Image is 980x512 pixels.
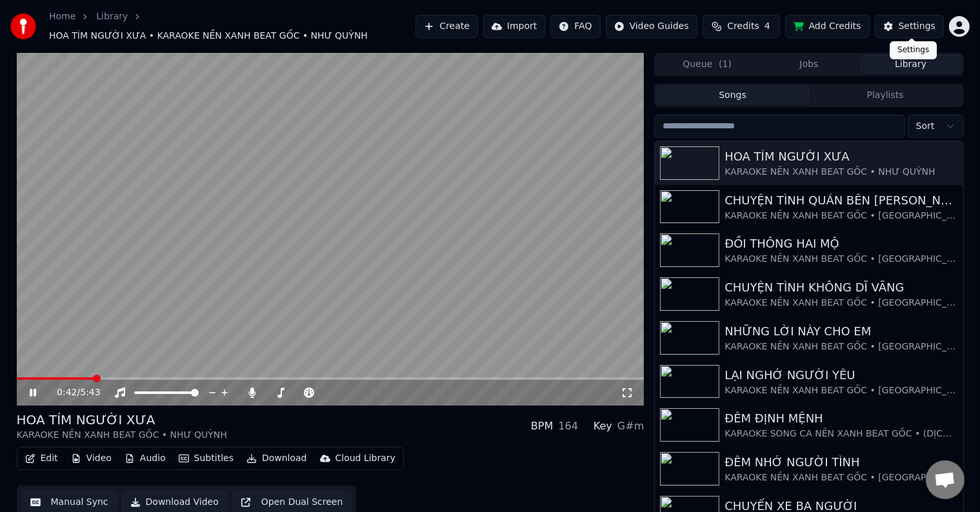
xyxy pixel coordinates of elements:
div: HOA TÍM NGƯỜI XƯA [725,148,957,166]
div: KARAOKE SONG CA NỀN XANH BEAT GỐC • (DỊCH TONE-Em) [PERSON_NAME] • [725,428,957,440]
button: Queue [656,55,758,74]
div: KARAOKE NỀN XANH BEAT GỐC • [GEOGRAPHIC_DATA] [725,210,957,222]
div: 164 [558,418,578,434]
button: Video Guides [606,15,697,38]
button: Playlists [809,86,962,104]
button: Import [483,15,545,38]
div: Open chat [926,460,965,499]
button: FAQ [550,15,600,38]
div: KARAOKE NỀN XANH BEAT GỐC • [GEOGRAPHIC_DATA] [725,253,957,266]
div: KARAOKE NỀN XANH BEAT GỐC • [GEOGRAPHIC_DATA] [725,297,957,310]
span: 5:43 [80,386,100,399]
div: Cloud Library [335,452,395,465]
div: CHUYỆN TÌNH KHÔNG DĨ VÃNG [725,279,957,297]
span: 0:42 [57,386,77,399]
button: Add Credits [785,15,870,38]
button: Audio [119,449,171,468]
div: KARAOKE NỀN XANH BEAT GỐC • [GEOGRAPHIC_DATA] [725,471,957,484]
button: Jobs [758,55,860,74]
button: Settings [875,15,944,38]
a: Library [96,10,128,23]
button: Subtitles [174,449,239,468]
button: Songs [656,86,809,104]
div: NHỮNG LỜI NÀY CHO EM [725,322,957,340]
nav: breadcrumb [49,10,415,43]
span: ( 1 ) [719,58,732,71]
div: ĐÊM NHỚ NGƯỜI TÌNH [725,453,957,471]
div: CHUYỆN TÌNH QUÁN BÊN [PERSON_NAME] [725,192,957,210]
img: youka [10,14,36,39]
div: / [57,386,88,399]
span: Credits [727,20,759,33]
button: Library [860,55,962,74]
div: Settings [890,41,937,59]
div: BPM [531,418,553,434]
div: Settings [899,20,935,33]
div: ĐỒI THÔNG HAI MỘ [725,235,957,253]
button: Edit [20,449,63,468]
div: KARAOKE NỀN XANH BEAT GỐC • NHƯ QUỲNH [725,166,957,179]
a: Home [49,10,75,23]
div: Key [594,418,612,434]
div: HOA TÍM NGƯỜI XƯA [17,411,227,429]
div: LẠI NGHỚ NGƯỜI YÊU [725,366,957,384]
span: HOA TÍM NGƯỜI XƯA • KARAOKE NỀN XANH BEAT GỐC • NHƯ QUỲNH [49,30,368,43]
div: KARAOKE NỀN XANH BEAT GỐC • [GEOGRAPHIC_DATA] [725,384,957,397]
button: Credits4 [703,15,780,38]
span: 4 [765,20,770,33]
div: KARAOKE NỀN XANH BEAT GỐC • NHƯ QUỲNH [17,429,227,442]
button: Download [241,449,312,468]
button: Create [415,15,478,38]
div: ĐÊM ĐỊNH MỆNH [725,409,957,428]
div: KARAOKE NỀN XANH BEAT GỐC • [GEOGRAPHIC_DATA] [725,340,957,353]
button: Video [66,449,117,468]
span: Sort [916,120,935,133]
div: G#m [617,418,644,434]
